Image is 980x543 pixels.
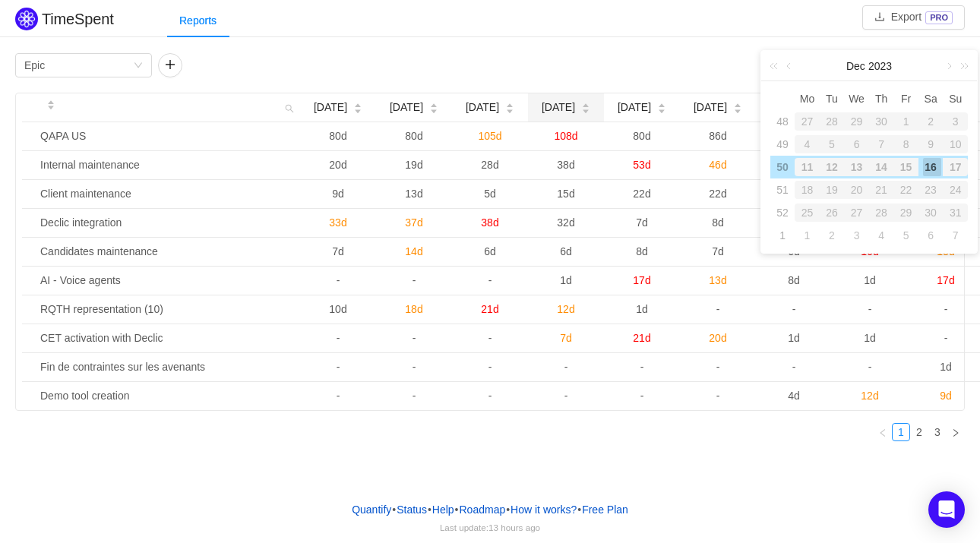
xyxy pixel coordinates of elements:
td: January 1, 2024 [795,224,820,247]
span: - [337,390,340,402]
div: 21 [869,181,894,199]
span: 20d [709,332,726,344]
div: 5 [897,226,915,245]
li: Next Page [947,423,965,441]
span: - [413,361,416,373]
span: 37d [405,216,422,229]
div: 13 [844,158,869,176]
span: 12d [861,390,878,402]
span: Fr [893,92,918,106]
td: 51 [770,178,795,201]
span: 1d [788,332,800,344]
div: 31 [943,204,968,222]
i: icon: right [951,428,960,437]
i: icon: search [279,93,300,122]
div: Sort [581,101,590,112]
div: 6 [922,226,940,245]
div: 17 [943,158,968,176]
span: - [488,274,492,286]
i: icon: caret-up [354,102,362,106]
span: 7d [636,216,648,229]
div: 15 [893,158,918,176]
span: - [944,303,948,315]
button: icon: plus [158,53,182,77]
span: Su [943,92,968,106]
td: Demo tool creation [34,382,300,410]
span: 1d [636,303,648,315]
h2: TimeSpent [42,11,114,27]
a: 3 [929,424,946,440]
span: 38d [481,216,498,229]
i: icon: caret-down [658,107,666,112]
div: Sort [733,101,742,112]
div: 29 [844,112,869,131]
div: 12 [820,158,845,176]
i: icon: caret-down [506,107,514,112]
th: Sat [918,87,944,110]
th: Wed [844,87,869,110]
td: 50 [770,156,795,178]
a: Next month (PageDown) [941,51,955,81]
div: Reports [167,4,229,38]
td: January 5, 2024 [893,224,918,247]
span: - [868,303,872,315]
td: December 19, 2023 [820,178,845,201]
td: January 6, 2024 [918,224,944,247]
td: Declic integration [34,209,300,238]
a: Roadmap [459,498,507,521]
td: December 7, 2023 [869,133,894,156]
div: 30 [869,112,894,131]
div: 25 [795,204,820,222]
div: 10 [943,135,968,153]
span: - [640,361,644,373]
a: 2 [911,424,928,440]
td: November 29, 2023 [844,110,869,133]
span: - [413,390,416,402]
td: January 4, 2024 [869,224,894,247]
span: • [577,504,581,516]
td: 48 [770,110,795,133]
span: [DATE] [390,99,423,115]
span: Tu [820,92,845,106]
i: icon: caret-up [430,102,438,106]
td: 52 [770,201,795,224]
div: Sort [353,101,362,112]
span: - [944,332,948,344]
span: - [488,390,492,402]
i: icon: caret-down [354,107,362,112]
span: Mo [795,92,820,106]
td: Fin de contraintes sur les avenants [34,353,300,382]
div: Epic [24,54,45,77]
div: 28 [869,204,894,222]
td: December 10, 2023 [943,133,968,156]
i: icon: caret-up [47,98,55,103]
td: December 29, 2023 [893,201,918,224]
div: 16 [918,158,944,176]
td: December 27, 2023 [844,201,869,224]
div: 22 [893,181,918,199]
td: December 5, 2023 [820,133,845,156]
span: 12d [557,303,574,315]
td: November 30, 2023 [869,110,894,133]
button: icon: downloadExportPRO [862,5,965,30]
td: November 28, 2023 [820,110,845,133]
span: - [413,332,416,344]
td: Client maintenance [34,180,300,209]
td: Internal maintenance [34,151,300,180]
li: 1 [892,423,910,441]
span: 7d [712,245,724,257]
div: 27 [844,204,869,222]
span: Last update: [440,522,540,532]
div: 14 [869,158,894,176]
a: Status [396,498,428,521]
span: - [640,390,644,402]
span: 8d [636,245,648,257]
td: December 9, 2023 [918,133,944,156]
span: 13 hours ago [488,522,540,532]
span: [DATE] [618,99,651,115]
span: - [488,361,492,373]
th: Thu [869,87,894,110]
div: Sort [657,101,666,112]
span: 53d [633,159,650,171]
span: Th [869,92,894,106]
